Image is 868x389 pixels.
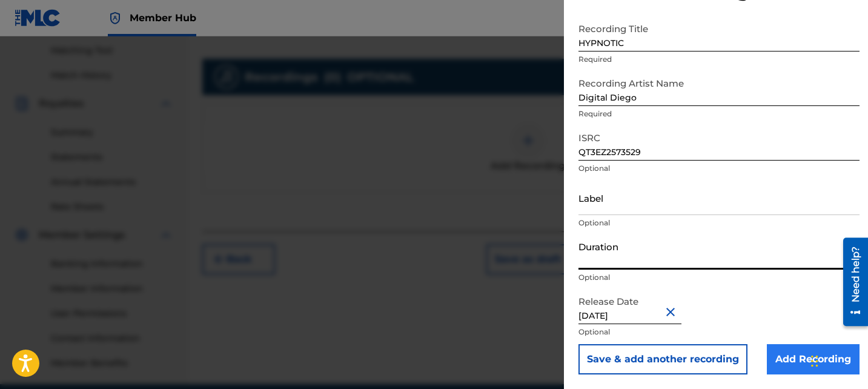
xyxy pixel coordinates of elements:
img: MLC Logo [15,9,61,27]
p: Optional [578,218,860,228]
p: Optional [578,272,860,283]
span: Member Hub [130,11,196,25]
p: Required [578,54,860,65]
p: Optional [578,163,860,174]
div: Drag [811,343,818,379]
input: Add Recording [767,344,860,374]
p: Optional [578,327,860,337]
iframe: Resource Center [834,233,868,330]
button: Save & add another recording [578,344,747,374]
button: Close [663,293,681,330]
img: Top Rightsholder [108,11,122,25]
p: Required [578,108,860,119]
iframe: Chat Widget [807,331,868,389]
